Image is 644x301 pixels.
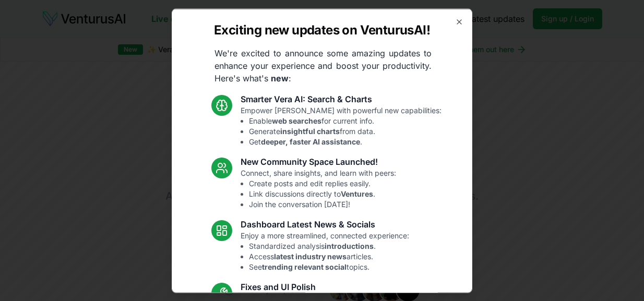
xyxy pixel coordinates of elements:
strong: Ventures [341,189,373,198]
strong: trending relevant social [262,262,347,271]
h3: New Community Space Launched! [241,155,396,167]
li: Standardized analysis . [249,240,409,251]
li: Get . [249,136,442,147]
strong: new [271,73,289,83]
strong: insightful charts [280,126,340,135]
strong: web searches [272,116,321,125]
strong: deeper, faster AI assistance [261,137,360,146]
li: Link discussions directly to . [249,188,396,199]
p: Enjoy a more streamlined, connected experience: [241,230,409,272]
p: Empower [PERSON_NAME] with powerful new capabilities: [241,105,442,147]
li: Access articles. [249,251,409,261]
p: Connect, share insights, and learn with peers: [241,167,396,209]
p: We're excited to announce some amazing updates to enhance your experience and boost your producti... [206,46,440,84]
h3: Fixes and UI Polish [241,280,401,293]
h3: Smarter Vera AI: Search & Charts [241,92,442,105]
strong: introductions [325,241,374,250]
li: Join the conversation [DATE]! [249,199,396,209]
li: See topics. [249,261,409,272]
h3: Dashboard Latest News & Socials [241,218,409,230]
strong: latest industry news [274,251,347,260]
h2: Exciting new updates on VenturusAI! [214,21,430,38]
li: Create posts and edit replies easily. [249,178,396,188]
li: Generate from data. [249,126,442,136]
li: Enable for current info. [249,115,442,126]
